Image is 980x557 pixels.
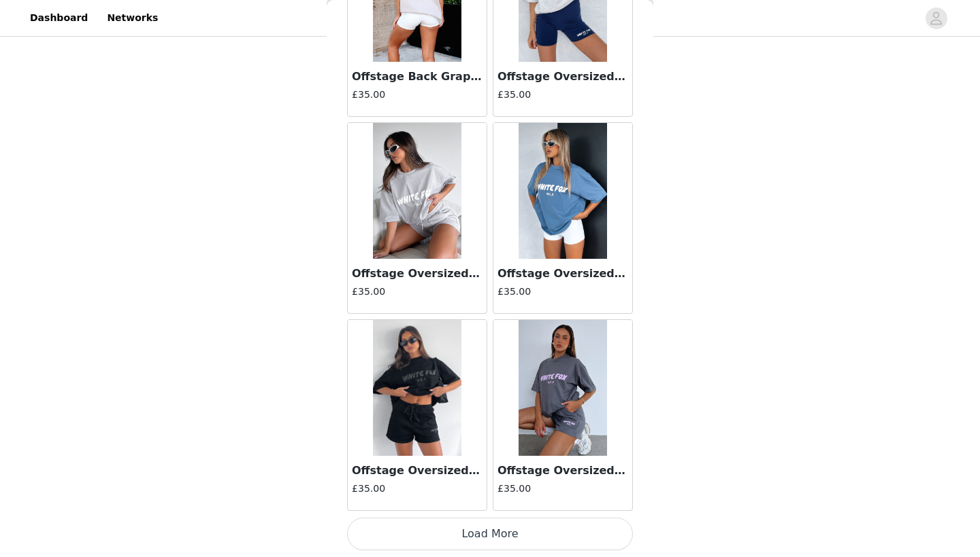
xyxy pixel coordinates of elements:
[352,463,483,479] h3: Offstage Oversized Tee Onyx
[497,88,628,102] h4: £35.00
[497,266,628,282] h3: Offstage Oversized Tee Ocean
[352,482,483,496] h4: £35.00
[99,3,166,33] a: Networks
[519,123,607,259] img: Offstage Oversized Tee Ocean
[352,69,483,85] h3: Offstage Back Graphic Oversized Tee Grey
[497,69,628,85] h3: Offstage Oversized Tee Mineral Grey
[352,266,483,282] h3: Offstage Oversized Tee Moon
[519,320,607,456] img: Offstage Oversized Tee Volcanic
[373,123,461,259] img: Offstage Oversized Tee Moon
[22,3,96,33] a: Dashboard
[352,88,483,102] h4: £35.00
[497,285,628,299] h4: £35.00
[347,518,633,550] button: Load More
[497,463,628,479] h3: Offstage Oversized Tee Volcanic
[497,482,628,496] h4: £35.00
[352,285,483,299] h4: £35.00
[930,7,943,29] div: avatar
[373,320,461,456] img: Offstage Oversized Tee Onyx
